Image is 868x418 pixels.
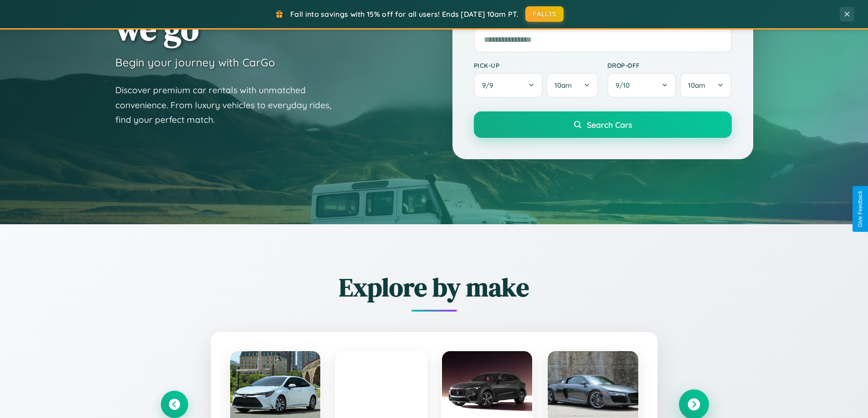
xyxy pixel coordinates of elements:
button: 9/10 [607,73,677,98]
h3: Begin your journey with CarGo [115,55,275,69]
label: Pick-up [474,61,598,69]
span: Search Cars [587,120,632,130]
button: 9/9 [474,73,543,98]
button: Search Cars [474,111,732,138]
span: 9 / 10 [616,81,634,90]
span: Fall into savings with 15% off for all users! Ends [DATE] 10am PT. [290,10,519,19]
button: FALL15 [525,6,564,22]
h2: Explore by make [161,270,708,305]
span: 10am [555,81,572,90]
p: Discover premium car rentals with unmatched convenience. From luxury vehicles to everyday rides, ... [115,83,343,127]
button: 10am [546,73,598,98]
div: Give Feedback [857,191,863,227]
span: 9 / 9 [482,81,498,90]
label: Drop-off [607,61,732,69]
button: 10am [680,73,731,98]
span: 10am [688,81,705,90]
